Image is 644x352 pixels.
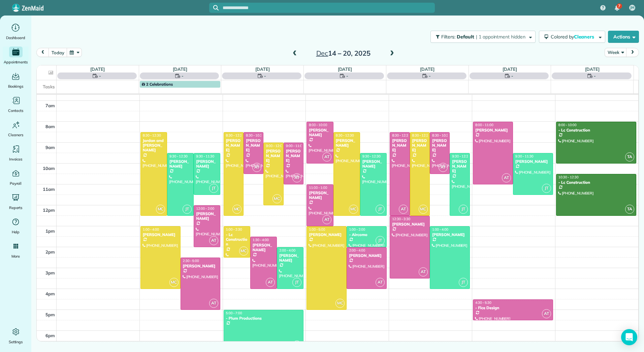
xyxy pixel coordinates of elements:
[36,48,49,57] button: prev
[558,175,579,179] span: 10:30 - 12:30
[322,215,331,224] span: AT
[338,66,352,72] a: [DATE]
[309,123,327,127] span: 8:00 - 10:00
[316,49,328,57] span: Dec
[213,5,219,10] svg: Focus search
[420,66,434,72] a: [DATE]
[6,34,25,41] span: Dashboard
[376,278,385,287] span: AT
[142,82,173,87] span: 2 Celebrations
[309,232,345,237] div: [PERSON_NAME]
[232,205,241,214] span: MC
[183,264,219,268] div: [PERSON_NAME]
[43,166,55,171] span: 10am
[266,144,284,148] span: 9:00 - 12:00
[209,299,218,308] span: AT
[169,159,192,169] div: [PERSON_NAME]
[558,180,634,185] div: - Lc Construction
[3,71,29,90] a: Bookings
[9,156,23,163] span: Invoices
[412,138,428,153] div: [PERSON_NAME]
[246,133,264,138] span: 8:30 - 10:30
[183,205,192,214] span: JT
[309,185,327,190] span: 11:00 - 1:00
[309,227,325,232] span: 1:00 - 5:00
[475,128,511,133] div: [PERSON_NAME]
[264,72,266,79] span: -
[142,138,165,153] div: Jordan and [PERSON_NAME]
[8,83,24,90] span: Bookings
[226,138,241,153] div: [PERSON_NAME]
[3,22,29,41] a: Dashboard
[286,149,301,163] div: [PERSON_NAME]
[515,159,551,164] div: [PERSON_NAME]
[10,180,22,187] span: Payroll
[239,246,248,256] span: MC
[594,72,596,79] span: -
[8,107,23,114] span: Contacts
[618,3,620,9] span: 7
[9,339,23,345] span: Settings
[45,124,55,129] span: 8am
[585,66,600,72] a: [DATE]
[279,253,301,263] div: [PERSON_NAME]
[3,119,29,138] a: Cleaners
[226,311,242,315] span: 5:00 - 7:00
[322,152,331,162] span: AT
[173,66,187,72] a: [DATE]
[3,47,29,65] a: Appointments
[226,227,242,232] span: 1:00 - 2:30
[143,227,159,232] span: 1:00 - 4:00
[272,194,282,203] span: MC
[45,333,55,338] span: 6pm
[459,278,468,287] span: JT
[286,144,304,148] span: 9:00 - 11:00
[349,248,365,253] span: 2:00 - 4:00
[9,204,23,211] span: Reports
[432,227,448,232] span: 1:00 - 4:00
[335,138,358,148] div: [PERSON_NAME]
[362,159,385,169] div: [PERSON_NAME]
[196,154,214,158] span: 9:30 - 11:30
[252,163,261,172] span: AT
[143,133,161,138] span: 8:30 - 12:30
[8,131,23,138] span: Cleaners
[335,299,345,308] span: MC
[252,243,275,253] div: [PERSON_NAME]
[156,205,165,214] span: MC
[432,133,450,138] span: 8:30 - 10:30
[362,154,381,158] span: 9:30 - 12:30
[336,133,354,138] span: 8:30 - 12:30
[376,236,385,245] span: JT
[558,128,634,133] div: - Lc Construction
[503,66,517,72] a: [DATE]
[209,5,219,10] button: Focus search
[605,48,626,57] button: Week
[309,190,331,200] div: [PERSON_NAME]
[511,72,513,79] span: -
[376,205,385,214] span: JT
[4,59,28,65] span: Appointments
[392,217,410,221] span: 12:30 - 3:30
[226,232,248,247] div: - Lc Construction
[301,50,385,57] h2: 14 – 20, 2025
[182,72,184,79] span: -
[515,154,534,158] span: 9:30 - 11:30
[625,152,634,162] span: TA
[452,154,470,158] span: 9:30 - 12:30
[475,305,551,310] div: - Fice Design
[45,291,55,296] span: 4pm
[3,144,29,163] a: Invoices
[279,248,295,253] span: 2:00 - 4:00
[226,316,302,321] div: - Plum Productions
[45,312,55,317] span: 5pm
[3,216,29,235] a: Help
[196,211,218,221] div: [PERSON_NAME]
[99,72,101,79] span: -
[3,192,29,211] a: Reports
[626,48,639,57] button: next
[45,103,55,108] span: 7am
[169,154,188,158] span: 9:30 - 12:30
[45,270,55,275] span: 3pm
[349,232,385,237] div: - Aircomo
